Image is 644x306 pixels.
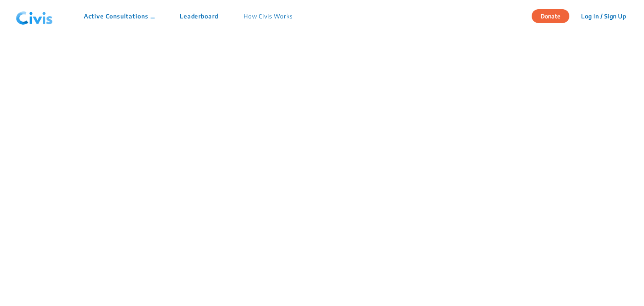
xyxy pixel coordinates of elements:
[532,9,569,23] button: Donate
[576,10,631,23] button: Log In / Sign Up
[84,12,155,21] p: Active Consultations
[244,12,293,21] p: How Civis Works
[532,11,576,20] a: Donate
[180,12,218,21] p: Leaderboard
[13,4,56,29] img: navlogo.png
